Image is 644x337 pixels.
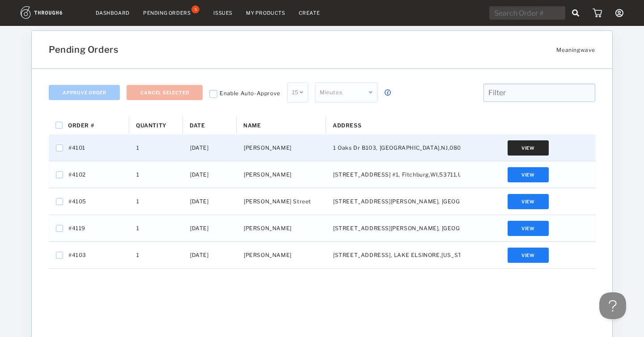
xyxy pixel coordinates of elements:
span: [DATE] [190,142,209,154]
button: View [508,194,549,209]
button: View [508,167,549,182]
span: #4103 [68,249,86,261]
span: [DATE] [190,169,209,181]
span: Address [333,122,361,129]
div: 15 [287,82,308,103]
div: [PERSON_NAME] [237,215,326,241]
div: [PERSON_NAME] [237,242,326,268]
div: 1 [129,242,183,268]
span: Order # [68,122,94,129]
span: 1 Oaks Dr B103 , [GEOGRAPHIC_DATA] , NJ , 08085 , US [333,142,479,154]
input: Search Order # [489,6,565,20]
span: #4102 [68,169,86,181]
div: Enable Auto-Approve [220,86,280,99]
span: #4105 [68,196,86,207]
img: logo.1c10ca64.svg [21,6,82,19]
a: My Products [246,10,285,16]
div: [PERSON_NAME] [237,161,326,188]
span: Name [243,122,261,129]
div: Press SPACE to select this row. [49,135,596,161]
span: Meaningwave [556,46,595,53]
span: [STREET_ADDRESS] , LAKE ELSINORE , [US_STATE] , 92532 , [GEOGRAPHIC_DATA] [333,249,556,261]
div: 1 [129,215,183,241]
div: [PERSON_NAME] [237,135,326,161]
span: [DATE] [190,249,209,261]
span: Date [190,122,205,129]
img: icon_cart.dab5cea1.svg [593,8,602,17]
div: Press SPACE to select this row. [49,188,596,215]
span: #4119 [68,223,85,234]
div: Pending Orders [143,10,191,16]
div: [PERSON_NAME] Street [237,188,326,215]
a: Dashboard [96,10,130,16]
div: 1 [129,135,183,161]
h1: Pending Orders [49,44,503,55]
a: Issues [213,10,233,16]
div: 1 [129,161,183,188]
img: icon_button_info.cb0b00cd.svg [384,89,391,96]
span: #4101 [68,142,85,154]
div: Press SPACE to select this row. [49,242,596,269]
iframe: Toggle Customer Support [599,292,626,319]
a: Pending Orders5 [143,9,200,17]
div: Press SPACE to select this row. [49,215,596,242]
button: View [508,221,549,236]
span: [DATE] [190,223,209,234]
button: Approve Order [49,85,120,100]
button: View [508,248,549,263]
div: Minutes [315,82,377,103]
input: Filter [483,84,595,102]
span: [STREET_ADDRESS][PERSON_NAME] , [GEOGRAPHIC_DATA] , [US_STATE] , 28117 , [GEOGRAPHIC_DATA] [333,196,616,207]
div: 5 [191,5,199,13]
button: View [508,140,549,156]
span: [DATE] [190,196,209,207]
button: Cancel Selected [127,85,203,100]
span: Quantity [136,122,167,129]
span: [STREET_ADDRESS][PERSON_NAME] , [GEOGRAPHIC_DATA] , FL , 33609 , US [333,223,541,234]
a: Create [299,10,320,16]
span: [STREET_ADDRESS] #1 , Fitchburg , WI , 53711 , US [333,169,466,181]
div: Press SPACE to select this row. [49,161,596,188]
div: 1 [129,188,183,215]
